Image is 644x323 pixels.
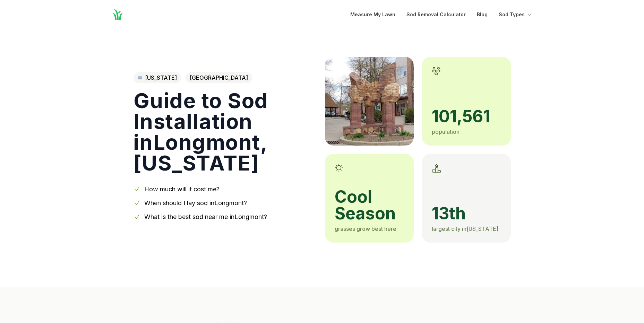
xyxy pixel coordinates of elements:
[432,225,498,232] span: largest city in [US_STATE]
[350,10,395,19] a: Measure My Lawn
[477,10,488,19] a: Blog
[134,90,314,173] h1: Guide to Sod Installation in Longmont , [US_STATE]
[186,72,252,83] span: [GEOGRAPHIC_DATA]
[325,57,414,146] img: A picture of Longmont
[432,205,501,222] span: 13th
[499,10,533,19] button: Sod Types
[432,128,460,135] span: population
[144,199,247,207] a: When should I lay sod inLongmont?
[138,76,142,79] img: Colorado state outline
[144,213,267,220] a: What is the best sod near me inLongmont?
[134,72,181,83] a: [US_STATE]
[432,108,501,125] span: 101,561
[335,189,404,222] span: cool season
[406,10,466,19] a: Sod Removal Calculator
[144,185,220,193] a: How much will it cost me?
[335,225,396,232] span: grasses grow best here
